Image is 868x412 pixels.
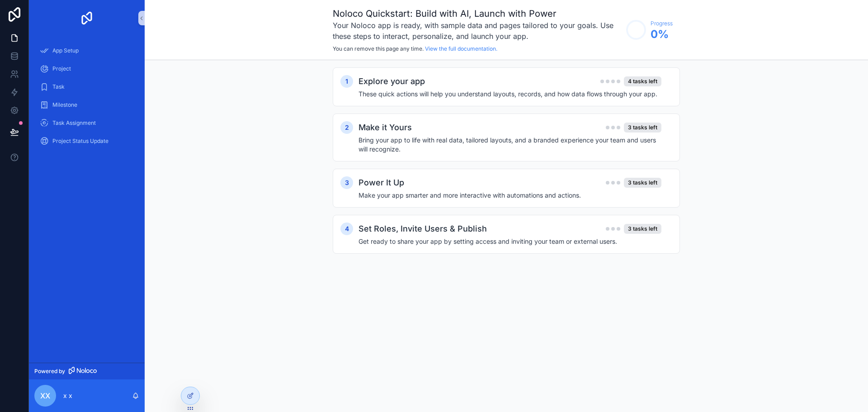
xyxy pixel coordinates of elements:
span: 0 % [651,27,673,42]
span: Powered by [34,368,65,375]
span: xx [40,390,50,401]
p: x x [63,391,72,400]
span: Task [52,83,65,90]
span: Project Status Update [52,137,108,145]
span: Project [52,65,71,72]
span: You can remove this page any time. [333,45,424,52]
img: App logo [80,11,94,25]
a: Milestone [34,97,139,113]
a: View the full documentation. [425,45,497,52]
a: Task Assignment [34,115,139,131]
a: App Setup [34,43,139,59]
a: Project Status Update [34,133,139,149]
div: scrollable content [29,36,145,161]
h3: Your Noloco app is ready, with sample data and pages tailored to your goals. Use these steps to i... [333,20,622,42]
a: Project [34,61,139,77]
h1: Noloco Quickstart: Build with AI, Launch with Power [333,7,622,20]
span: Progress [651,20,673,27]
a: Task [34,79,139,95]
span: Task Assignment [52,119,96,127]
a: Powered by [29,363,145,379]
span: Milestone [52,101,77,109]
span: App Setup [52,47,79,54]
